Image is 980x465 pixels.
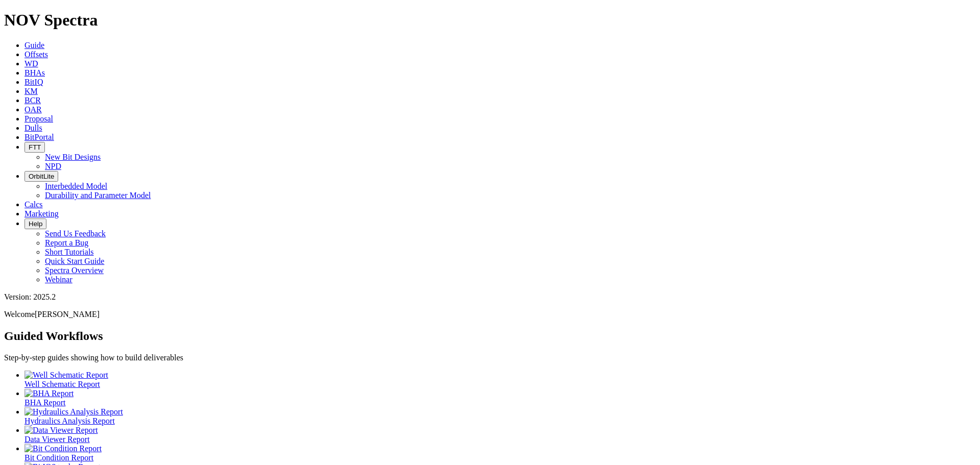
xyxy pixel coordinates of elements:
a: KM [24,87,38,95]
a: BCR [24,96,41,105]
a: Report a Bug [45,238,88,247]
img: Hydraulics Analysis Report [24,407,123,417]
a: Quick Start Guide [45,257,104,265]
a: New Bit Designs [45,153,101,161]
span: BHA Report [24,398,65,407]
a: Guide [24,41,44,50]
a: Bit Condition Report Bit Condition Report [24,444,976,462]
span: [PERSON_NAME] [35,310,100,319]
button: OrbitLite [24,171,58,182]
a: Hydraulics Analysis Report Hydraulics Analysis Report [24,407,976,425]
a: OAR [24,105,42,114]
a: Webinar [45,275,72,284]
a: Durability and Parameter Model [45,191,151,200]
a: BHAs [24,68,45,77]
a: Calcs [24,200,43,209]
a: Interbedded Model [45,182,107,190]
h2: Guided Workflows [4,329,976,343]
a: BHA Report BHA Report [24,389,976,407]
a: Offsets [24,50,48,59]
a: BitPortal [24,133,54,141]
span: Bit Condition Report [24,453,93,462]
span: Hydraulics Analysis Report [24,417,115,425]
a: Dulls [24,124,42,132]
a: Marketing [24,209,59,218]
span: FTT [29,143,41,151]
a: Proposal [24,114,53,123]
span: Well Schematic Report [24,380,100,388]
span: OrbitLite [29,173,54,180]
a: Spectra Overview [45,266,104,275]
a: Send Us Feedback [45,229,106,238]
a: NPD [45,162,61,170]
span: Help [29,220,42,228]
img: BHA Report [24,389,73,398]
a: WD [24,59,38,68]
button: FTT [24,142,45,153]
p: Welcome [4,310,976,319]
div: Version: 2025.2 [4,292,976,302]
h1: NOV Spectra [4,11,976,30]
a: Well Schematic Report Well Schematic Report [24,371,976,388]
img: Well Schematic Report [24,371,108,380]
img: Bit Condition Report [24,444,102,453]
span: Data Viewer Report [24,435,90,444]
p: Step-by-step guides showing how to build deliverables [4,353,976,362]
a: Short Tutorials [45,248,94,256]
button: Help [24,218,46,229]
img: Data Viewer Report [24,426,98,435]
a: BitIQ [24,78,43,86]
a: Data Viewer Report Data Viewer Report [24,426,976,444]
